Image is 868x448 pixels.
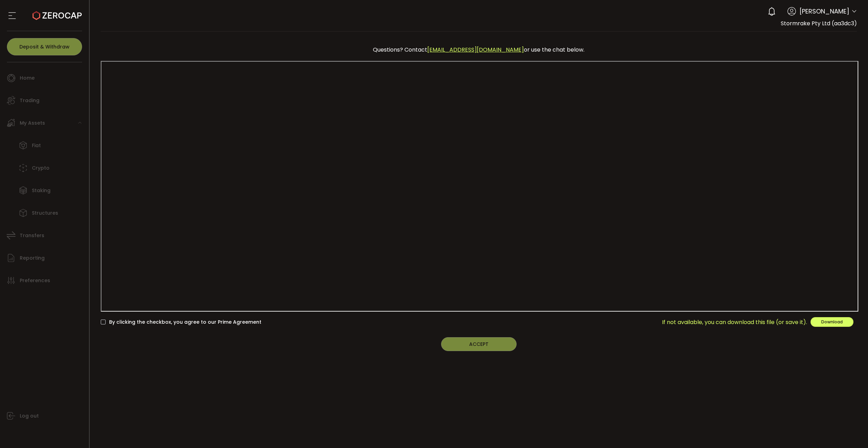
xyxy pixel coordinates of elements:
span: Structures [32,208,58,218]
span: Download [821,319,843,325]
span: Crypto [32,163,50,173]
span: By clicking the checkbox, you agree to our Prime Agreement [106,319,261,325]
button: ACCEPT [441,337,517,351]
button: Download [811,317,853,327]
span: Stormrake Pty Ltd (aa3dc3) [781,19,857,27]
span: Trading [20,96,39,106]
span: ACCEPT [469,341,489,348]
span: Deposit & Withdraw [19,44,70,49]
span: My Assets [20,118,45,128]
button: Deposit & Withdraw [7,38,82,55]
span: Home [20,73,35,83]
span: Preferences [20,276,50,286]
span: [PERSON_NAME] [799,7,849,16]
span: Fiat [32,141,41,151]
span: Staking [32,186,51,196]
span: Log out [20,411,39,421]
span: Reporting [20,253,45,263]
span: Transfers [20,231,44,241]
a: [EMAIL_ADDRESS][DOMAIN_NAME] [427,46,524,54]
span: If not available, you can download this file (or save it). [662,318,807,326]
div: Questions? Contact or use the chat below. [104,42,854,57]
